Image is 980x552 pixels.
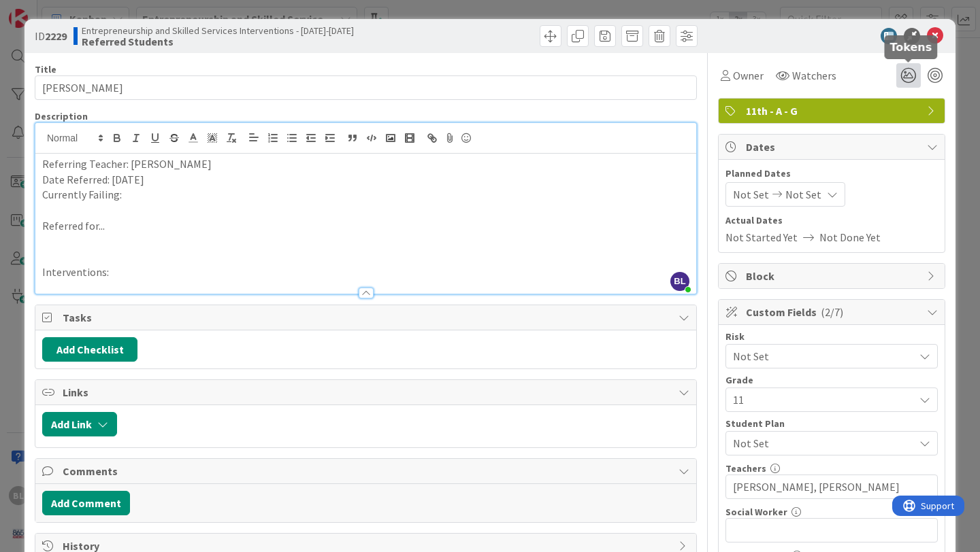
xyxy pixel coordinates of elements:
span: Tasks [63,309,672,326]
p: Date Referred: [DATE] [42,172,689,188]
span: Owner [733,67,764,84]
span: Links [63,384,672,400]
span: Not Set [733,347,907,366]
span: 11 [733,390,907,409]
button: Add Link [42,412,117,436]
input: type card name here... [35,75,697,100]
span: Block [746,268,920,284]
label: Social Worker [725,506,787,518]
span: BL [670,272,689,291]
span: Not Set [733,435,914,451]
div: Risk [725,332,938,341]
span: ( 2/7 ) [821,305,843,319]
label: Title [35,63,56,75]
span: Not Done Yet [819,229,881,245]
h5: Tokens [890,41,932,54]
span: Custom Fields [746,304,920,320]
span: Support [29,2,62,18]
p: Interventions: [42,264,689,280]
button: Add Comment [42,491,130,515]
p: Referring Teacher: [PERSON_NAME] [42,156,689,172]
span: Watchers [792,67,836,84]
span: Entrepreneurship and Skilled Services Interventions - [DATE]-[DATE] [82,25,354,36]
b: Referred Students [82,36,354,47]
p: Referred for... [42,218,689,234]
span: Planned Dates [725,167,938,181]
span: Dates [746,139,920,155]
span: ID [35,28,67,44]
span: 11th - A - G [746,103,920,119]
span: Comments [63,463,672,479]
span: Actual Dates [725,213,938,228]
div: Student Plan [725,419,938,428]
b: 2229 [45,29,67,43]
label: Teachers [725,462,766,475]
div: Grade [725,375,938,385]
span: Not Set [785,186,821,203]
span: Not Set [733,186,769,203]
span: Description [35,110,88,122]
button: Add Checklist [42,337,137,362]
span: Not Started Yet [725,229,798,245]
p: Currently Failing: [42,187,689,203]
